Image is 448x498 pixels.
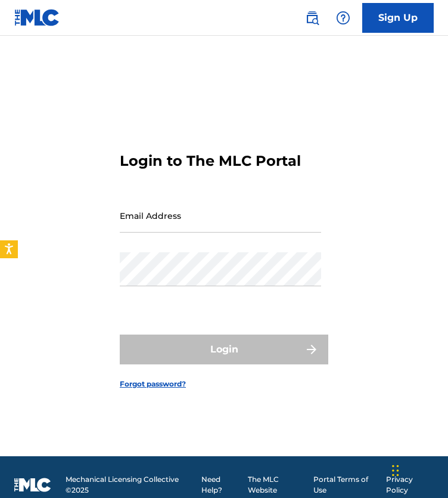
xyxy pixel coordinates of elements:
div: Help [331,6,355,30]
a: Need Help? [201,474,241,496]
img: help [336,11,350,25]
a: Forgot password? [120,379,186,389]
div: Drag [392,453,399,488]
a: Portal Terms of Use [313,474,379,496]
a: Public Search [300,6,324,30]
img: logo [14,478,51,492]
a: Sign Up [362,3,434,33]
img: search [305,11,319,25]
a: The MLC Website [248,474,306,496]
a: Privacy Policy [386,474,434,496]
iframe: Chat Widget [388,441,448,498]
h3: Login to The MLC Portal [120,152,301,170]
span: Mechanical Licensing Collective © 2025 [66,474,194,496]
img: MLC Logo [14,9,60,26]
